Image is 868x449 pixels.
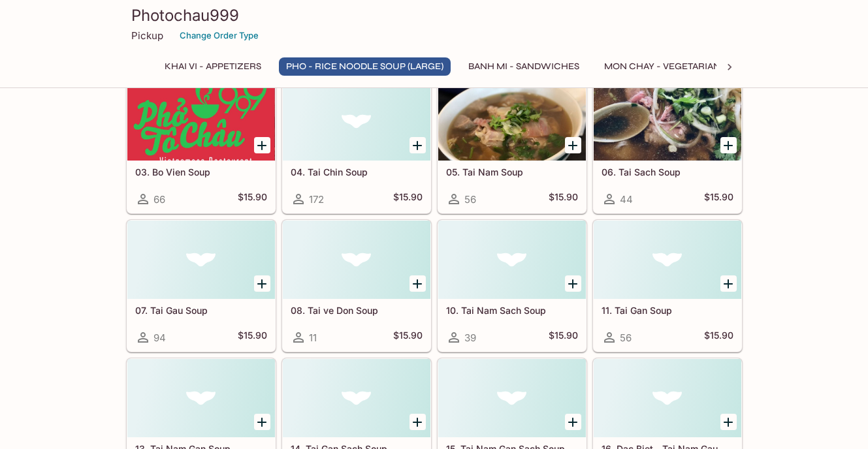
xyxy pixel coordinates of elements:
[291,166,423,178] h5: 04. Tai Chin Soup
[283,359,430,437] div: 14. Tai Gan Sach Soup
[446,305,578,316] h5: 10. Tai Nam Sach Soup
[127,359,275,437] div: 13. Tai Nam Gan Soup
[565,137,581,153] button: Add 05. Tai Nam Soup
[131,29,163,42] p: Pickup
[438,82,586,161] div: 05. Tai Nam Soup
[254,275,270,292] button: Add 07. Tai Gau Soup
[704,330,733,345] h5: $15.90
[464,193,476,206] span: 56
[597,57,771,76] button: Mon Chay - Vegetarian Entrees
[593,82,742,213] a: 06. Tai Sach Soup44$15.90
[393,330,423,345] h5: $15.90
[438,220,587,352] a: 10. Tai Nam Sach Soup39$15.90
[135,305,267,316] h5: 07. Tai Gau Soup
[549,330,578,345] h5: $15.90
[549,191,578,207] h5: $15.90
[131,5,737,25] h3: Photochau999
[283,221,430,299] div: 08. Tai ve Don Soup
[410,414,426,430] button: Add 14. Tai Gan Sach Soup
[602,166,733,178] h5: 06. Tai Sach Soup
[438,221,586,299] div: 10. Tai Nam Sach Soup
[153,193,165,206] span: 66
[282,82,431,213] a: 04. Tai Chin Soup172$15.90
[174,25,265,46] button: Change Order Type
[593,220,742,352] a: 11. Tai Gan Soup56$15.90
[446,166,578,178] h5: 05. Tai Nam Soup
[461,57,587,76] button: Banh Mi - Sandwiches
[279,57,451,76] button: Pho - Rice Noodle Soup (Large)
[254,414,270,430] button: Add 13. Tai Nam Gan Soup
[565,414,581,430] button: Add 15. Tai Nam Gan Sach Soup
[282,220,431,352] a: 08. Tai ve Don Soup11$15.90
[438,82,587,213] a: 05. Tai Nam Soup56$15.90
[393,191,423,207] h5: $15.90
[602,305,733,316] h5: 11. Tai Gan Soup
[309,193,324,206] span: 172
[127,220,276,352] a: 07. Tai Gau Soup94$15.90
[238,330,267,345] h5: $15.90
[153,332,166,344] span: 94
[410,137,426,153] button: Add 04. Tai Chin Soup
[594,82,741,161] div: 06. Tai Sach Soup
[135,166,267,178] h5: 03. Bo Vien Soup
[127,82,275,161] div: 03. Bo Vien Soup
[283,82,430,161] div: 04. Tai Chin Soup
[620,332,632,344] span: 56
[720,137,737,153] button: Add 06. Tai Sach Soup
[704,191,733,207] h5: $15.90
[594,359,741,437] div: 16. Dac Biet - Tai Nam Gau Gan Sach Soup
[157,57,268,76] button: Khai Vi - Appetizers
[565,275,581,292] button: Add 10. Tai Nam Sach Soup
[410,275,426,292] button: Add 08. Tai ve Don Soup
[594,221,741,299] div: 11. Tai Gan Soup
[464,332,476,344] span: 39
[620,193,633,206] span: 44
[309,332,317,344] span: 11
[291,305,423,316] h5: 08. Tai ve Don Soup
[254,137,270,153] button: Add 03. Bo Vien Soup
[720,275,737,292] button: Add 11. Tai Gan Soup
[720,414,737,430] button: Add 16. Dac Biet - Tai Nam Gau Gan Sach Soup
[438,359,586,437] div: 15. Tai Nam Gan Sach Soup
[127,221,275,299] div: 07. Tai Gau Soup
[238,191,267,207] h5: $15.90
[127,82,276,213] a: 03. Bo Vien Soup66$15.90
